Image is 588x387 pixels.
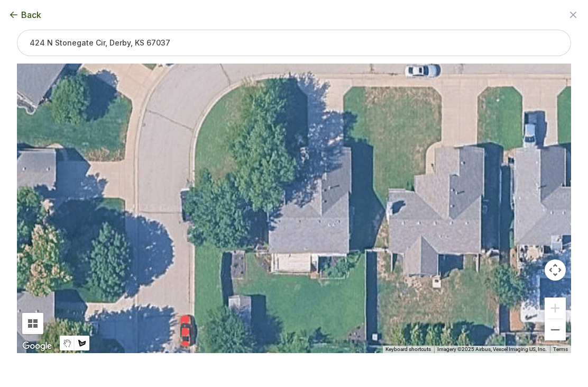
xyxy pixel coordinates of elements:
[385,346,431,353] button: Keyboard shortcuts
[20,339,54,353] a: Open this area in Google Maps (opens a new window)
[545,319,566,340] button: Zoom out
[437,346,547,352] span: Imagery ©2025 Airbus, Vexcel Imaging US, Inc.
[60,336,75,350] button: Stop drawing
[8,8,41,21] button: Back
[22,313,43,334] button: Tilt map
[545,298,566,319] button: Zoom in
[21,8,41,21] span: Back
[553,346,568,352] a: Terms (opens in new tab)
[20,339,54,353] img: Google
[545,259,566,281] button: Map camera controls
[17,30,571,56] input: 424 N Stonegate Cir, Derby, KS 67037
[75,336,89,350] button: Draw a shape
